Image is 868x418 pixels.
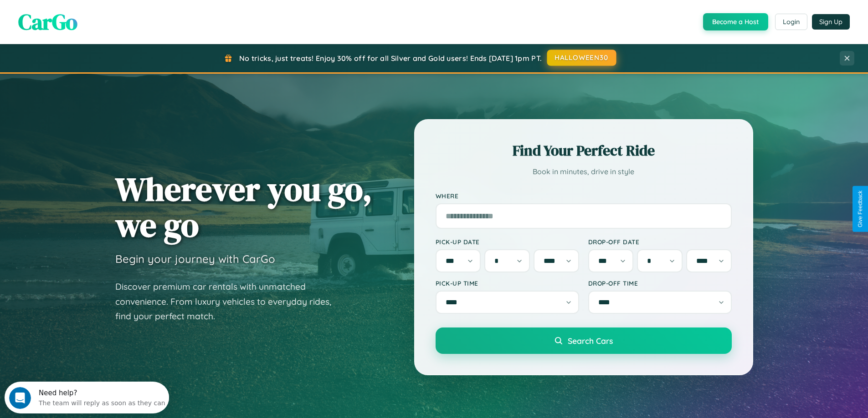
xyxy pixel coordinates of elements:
[436,238,579,246] label: Pick-up Date
[436,165,732,178] p: Book in minutes, drive in style
[115,279,343,324] p: Discover premium car rentals with unmatched convenience. From luxury vehicles to everyday rides, ...
[568,336,613,346] span: Search Cars
[34,15,161,25] div: The team will reply as soon as they can
[5,382,169,413] iframe: Intercom live chat discovery launcher
[436,279,579,287] label: Pick-up Time
[4,4,169,29] div: Open Intercom Messenger
[588,238,732,246] label: Drop-off Date
[18,7,77,37] span: CarGo
[547,50,616,66] button: HALLOWEEN30
[436,141,732,161] h2: Find Your Perfect Ride
[703,13,768,30] button: Become a Host
[239,54,542,63] span: No tricks, just treats! Enjoy 30% off for all Silver and Gold users! Ends [DATE] 1pm PT.
[436,192,732,200] label: Where
[9,387,31,409] iframe: Intercom live chat
[34,8,161,15] div: Need help?
[115,252,275,266] h3: Begin your journey with CarGo
[812,14,850,30] button: Sign Up
[436,327,732,354] button: Search Cars
[588,279,732,287] label: Drop-off Time
[857,191,863,227] div: Give Feedback
[775,14,807,30] button: Login
[115,171,372,243] h1: Wherever you go, we go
